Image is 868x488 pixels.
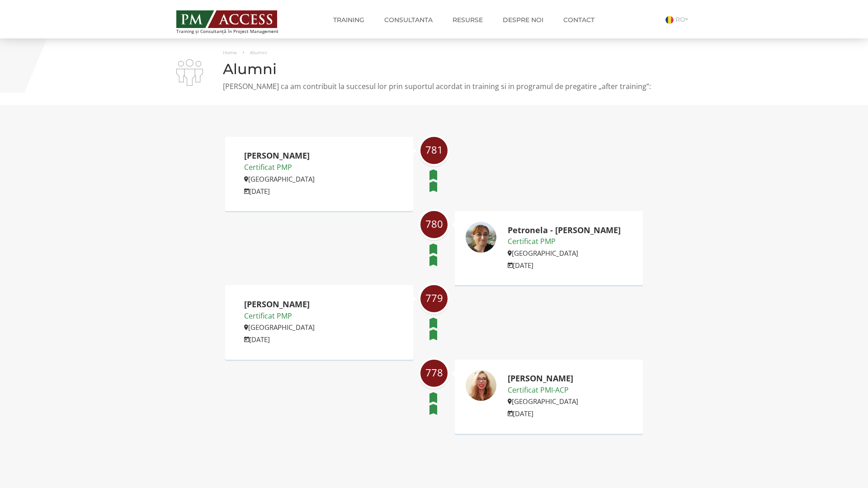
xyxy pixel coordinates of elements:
a: Training și Consultanță în Project Management [176,8,295,34]
p: [DATE] [508,260,621,271]
p: Certificat PMP [508,236,621,248]
p: [PERSON_NAME] ca am contribuit la succesul lor prin suportul acordat in training si in programul ... [176,81,692,92]
a: Consultanta [377,11,439,29]
a: Resurse [446,11,490,29]
a: Home [223,50,237,56]
img: i-02.png [176,59,203,86]
img: Adelina Iordanescu [465,370,497,401]
p: [GEOGRAPHIC_DATA] [244,322,315,333]
span: 781 [420,144,448,155]
p: [DATE] [244,334,315,345]
img: Romana [665,16,674,24]
span: 779 [420,292,448,304]
p: [GEOGRAPHIC_DATA] [508,248,621,258]
p: [GEOGRAPHIC_DATA] [508,396,578,407]
span: 778 [420,367,448,378]
p: Certificat PMP [244,162,315,174]
h2: [PERSON_NAME] [244,300,315,309]
h2: [PERSON_NAME] [508,374,578,383]
span: Training și Consultanță în Project Management [176,29,295,34]
span: 780 [420,218,448,230]
span: Alumni [250,50,267,56]
a: RO [665,15,692,23]
p: [GEOGRAPHIC_DATA] [244,174,315,184]
p: Certificat PMP [244,310,315,322]
img: Petronela - Roxana Benea [465,221,497,253]
a: Training [326,11,371,29]
p: [DATE] [508,408,578,419]
h2: [PERSON_NAME] [244,151,315,160]
img: PM ACCESS - Echipa traineri si consultanti certificati PMP: Narciss Popescu, Mihai Olaru, Monica ... [176,10,277,28]
a: Despre noi [496,11,550,29]
p: [DATE] [244,186,315,197]
h2: Petronela - [PERSON_NAME] [508,226,621,235]
h1: Alumni [176,61,692,77]
p: Certificat PMI-ACP [508,385,578,396]
a: Contact [557,11,601,29]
